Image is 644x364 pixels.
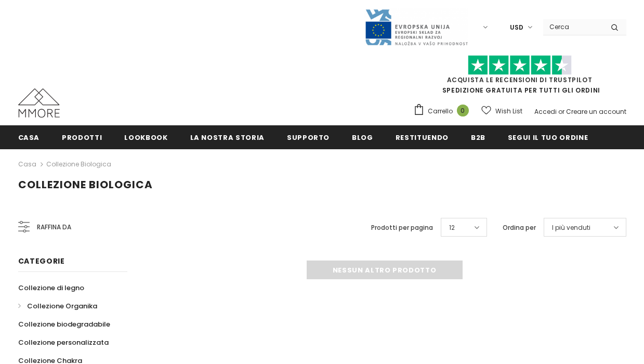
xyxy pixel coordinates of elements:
[18,133,40,142] span: Casa
[510,22,523,33] span: USD
[558,107,564,116] span: or
[18,315,110,333] a: Collezione biodegradabile
[62,125,102,149] a: Prodotti
[503,223,536,233] label: Ordina per
[18,333,109,352] a: Collezione personalizzata
[18,337,109,347] span: Collezione personalizzata
[18,88,60,118] img: Casi MMORE
[566,107,626,116] a: Creare un account
[18,256,65,266] span: Categorie
[124,125,167,149] a: Lookbook
[287,125,330,149] a: supporto
[18,319,110,329] span: Collezione biodegradabile
[471,133,485,142] span: B2B
[352,133,373,142] span: Blog
[449,223,455,233] span: 12
[18,297,97,315] a: Collezione Organika
[62,133,102,142] span: Prodotti
[396,125,449,149] a: Restituendo
[471,125,485,149] a: B2B
[495,106,522,116] span: Wish List
[46,160,111,168] a: Collezione biologica
[190,125,265,149] a: La nostra storia
[190,133,265,142] span: La nostra storia
[124,133,167,142] span: Lookbook
[18,177,153,192] span: Collezione biologica
[18,158,36,171] a: Casa
[287,133,330,142] span: supporto
[396,133,449,142] span: Restituendo
[413,103,474,119] a: Carrello 0
[371,223,433,233] label: Prodotti per pagina
[457,105,469,116] span: 0
[18,283,84,293] span: Collezione di legno
[468,55,572,75] img: Fidati di Pilot Stars
[428,106,453,116] span: Carrello
[552,223,590,233] span: I più venduti
[364,22,468,31] a: Javni Razpis
[508,133,588,142] span: Segui il tuo ordine
[543,19,603,34] input: Search Site
[18,279,84,297] a: Collezione di legno
[481,102,522,120] a: Wish List
[18,125,40,149] a: Casa
[364,8,468,46] img: Javni Razpis
[447,75,593,84] a: Acquista le recensioni di TrustPilot
[508,125,588,149] a: Segui il tuo ordine
[352,125,373,149] a: Blog
[37,222,71,233] span: Raffina da
[413,60,626,95] span: SPEDIZIONE GRATUITA PER TUTTI GLI ORDINI
[27,301,97,311] span: Collezione Organika
[534,107,557,116] a: Accedi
